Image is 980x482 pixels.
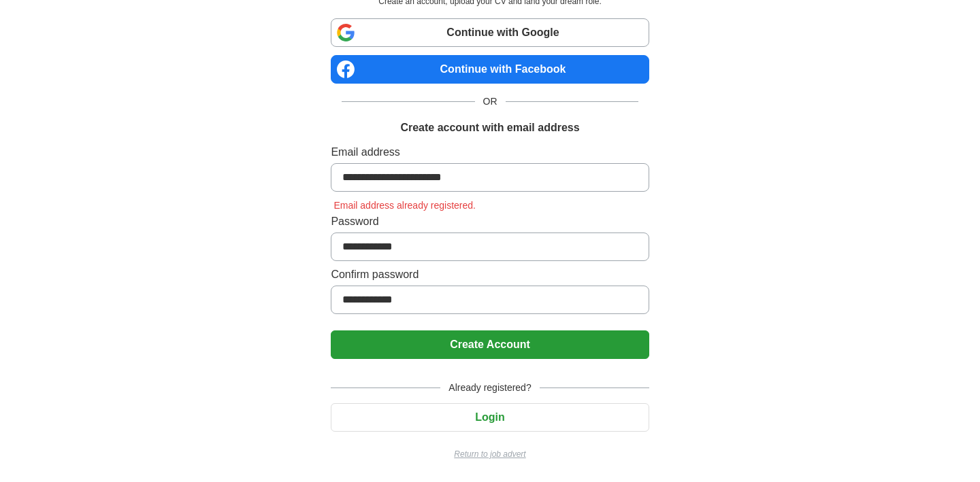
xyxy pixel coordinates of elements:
[331,213,649,230] label: Password
[331,55,649,84] a: Continue with Facebook
[331,448,649,460] a: Return to job advert
[331,144,649,160] label: Email address
[331,330,649,359] button: Create Account
[440,381,539,395] span: Already registered?
[331,411,649,423] a: Login
[331,200,478,211] span: Email address already registered.
[475,94,506,109] span: OR
[331,403,649,432] button: Login
[331,266,649,283] label: Confirm password
[331,18,649,47] a: Continue with Google
[400,120,579,136] h1: Create account with email address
